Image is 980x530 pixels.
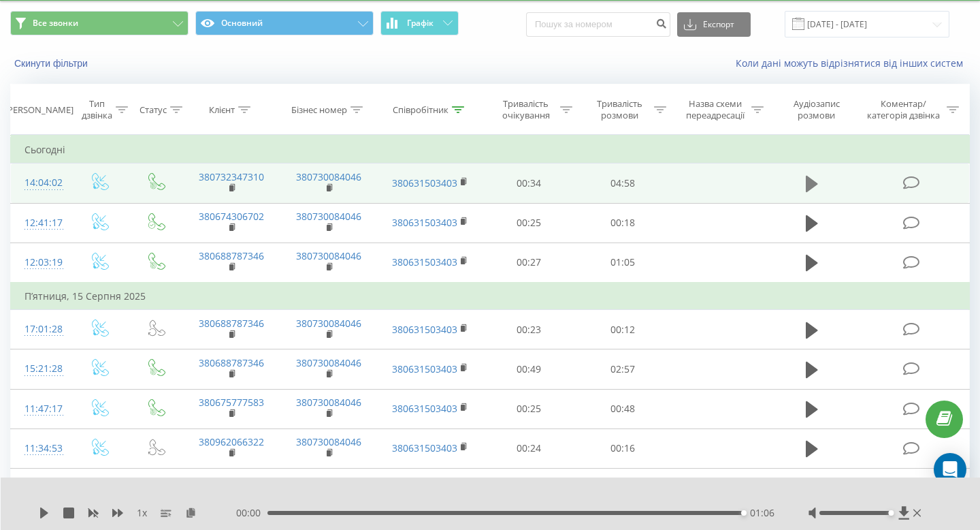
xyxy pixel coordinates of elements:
[296,435,361,448] a: 380730084046
[526,12,670,37] input: Пошук за номером
[24,435,57,462] div: 11:34:53
[483,163,576,203] td: 00:34
[199,396,264,409] a: 380675777583
[483,203,576,243] td: 00:25
[483,243,576,283] td: 00:27
[393,104,448,116] div: Співробітник
[750,506,774,520] span: 01:06
[588,98,651,121] div: Тривалість розмови
[199,210,264,223] a: 380674306702
[296,396,361,409] a: 380730084046
[576,389,670,428] td: 00:48
[576,203,670,243] td: 00:18
[24,249,57,276] div: 12:03:19
[209,104,235,116] div: Клієнт
[392,441,457,454] a: 380631503403
[392,323,457,336] a: 380631503403
[392,255,457,268] a: 380631503403
[10,57,95,69] button: Скинути фільтри
[199,356,264,369] a: 380688787346
[483,428,576,468] td: 00:24
[33,18,78,29] span: Все звонки
[11,283,970,310] td: П’ятниця, 15 Серпня 2025
[392,216,457,229] a: 380631503403
[291,104,347,116] div: Бізнес номер
[82,98,112,121] div: Тип дзвінка
[576,243,670,283] td: 01:05
[199,170,264,183] a: 380732347310
[24,356,57,382] div: 15:21:28
[682,98,748,121] div: Назва схеми переадресації
[195,11,374,35] button: Основний
[5,104,73,116] div: [PERSON_NAME]
[576,349,670,389] td: 02:57
[576,428,670,468] td: 00:16
[24,475,57,501] div: 10:26:09
[11,136,970,163] td: Сьогодні
[392,402,457,415] a: 380631503403
[137,506,147,520] span: 1 x
[779,98,853,121] div: Аудіозапис розмови
[296,356,361,369] a: 380730084046
[24,170,57,196] div: 14:04:02
[199,435,264,448] a: 380962066322
[576,468,670,508] td: 00:15
[380,11,459,35] button: Графік
[140,104,167,116] div: Статус
[934,453,966,486] div: Open Intercom Messenger
[296,249,361,262] a: 380730084046
[407,18,434,28] span: Графік
[483,389,576,428] td: 00:25
[889,510,894,516] div: Accessibility label
[10,11,189,35] button: Все звонки
[483,310,576,349] td: 00:23
[296,170,361,183] a: 380730084046
[392,176,457,189] a: 380631503403
[677,12,751,37] button: Експорт
[576,163,670,203] td: 04:58
[296,475,361,488] a: 380730084046
[199,475,264,488] a: 380680893367
[495,98,557,121] div: Тривалість очікування
[392,362,457,375] a: 380631503403
[864,98,943,121] div: Коментар/категорія дзвінка
[236,506,267,520] span: 00:00
[576,310,670,349] td: 00:12
[483,468,576,508] td: 00:26
[24,210,57,236] div: 12:41:17
[736,57,970,69] a: Коли дані можуть відрізнятися вiд інших систем
[24,396,57,422] div: 11:47:17
[483,349,576,389] td: 00:49
[24,316,57,343] div: 17:01:28
[741,510,747,516] div: Accessibility label
[296,317,361,330] a: 380730084046
[296,210,361,223] a: 380730084046
[199,317,264,330] a: 380688787346
[199,249,264,262] a: 380688787346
